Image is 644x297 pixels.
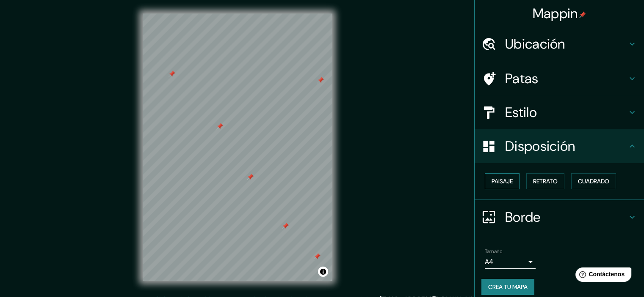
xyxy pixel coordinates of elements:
[485,173,520,189] button: Paisaje
[488,283,528,291] font: Crea tu mapa
[475,129,644,163] div: Disposición
[485,248,502,255] font: Tamaño
[533,5,578,22] font: Mappin
[505,137,575,155] font: Disposición
[485,257,493,266] font: A4
[475,95,644,129] div: Estilo
[318,267,328,277] button: Activar o desactivar atribución
[505,208,541,226] font: Borde
[569,264,635,288] iframe: Lanzador de widgets de ayuda
[475,27,644,61] div: Ubicación
[533,177,558,185] font: Retrato
[571,173,616,189] button: Cuadrado
[578,177,609,185] font: Cuadrado
[475,62,644,95] div: Patas
[505,35,565,53] font: Ubicación
[481,279,534,295] button: Crea tu mapa
[526,173,564,189] button: Retrato
[505,104,537,121] font: Estilo
[485,255,536,269] div: A4
[505,70,539,87] font: Patas
[475,200,644,234] div: Borde
[579,11,586,18] img: pin-icon.png
[143,14,332,281] canvas: Mapa
[492,177,513,185] font: Paisaje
